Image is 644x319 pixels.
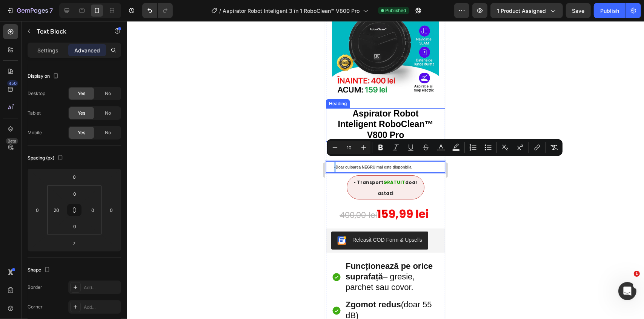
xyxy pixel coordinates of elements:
[28,284,42,291] div: Border
[32,204,43,216] input: 0
[600,7,619,15] div: Publish
[490,3,563,18] button: 1 product assigned
[106,204,117,216] input: 0
[327,139,563,156] div: Editor contextual toolbar
[28,71,60,81] div: Display on
[3,3,56,18] button: 7
[497,7,546,15] span: 1 product assigned
[67,188,82,199] input: 0px
[74,46,100,54] p: Advanced
[37,46,58,54] p: Settings
[51,204,62,216] input: 20px
[105,110,111,117] span: No
[84,284,119,291] div: Add...
[67,221,82,232] input: 0px
[84,304,119,311] div: Add...
[67,171,82,183] input: 0
[105,90,111,97] span: No
[566,3,591,18] button: Save
[28,265,52,275] div: Shape
[28,129,42,136] div: Mobile
[7,80,18,86] div: 450
[634,271,640,277] span: 1
[220,7,221,15] span: /
[49,6,53,15] p: 7
[67,238,82,249] input: 7
[20,279,107,299] span: (doar 55 dB)
[28,304,43,310] div: Corner
[6,138,18,144] div: Beta
[37,27,101,36] p: Text Block
[78,90,85,97] span: Yes
[78,110,85,117] span: Yes
[572,8,585,14] span: Save
[325,21,446,319] iframe: Design area
[618,282,636,300] iframe: Intercom live chat
[386,7,406,14] span: Published
[28,110,41,117] div: Tablet
[87,204,98,216] input: 0px
[223,7,360,15] span: Aspirator Robot Inteligent 3 în 1 RoboClean™ V800 Pro
[78,129,85,136] span: Yes
[142,3,173,18] div: Undo/Redo
[20,279,76,288] strong: Zgomot redus
[28,90,45,97] div: Desktop
[594,3,626,18] button: Publish
[28,153,65,163] div: Spacing (px)
[105,129,111,136] span: No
